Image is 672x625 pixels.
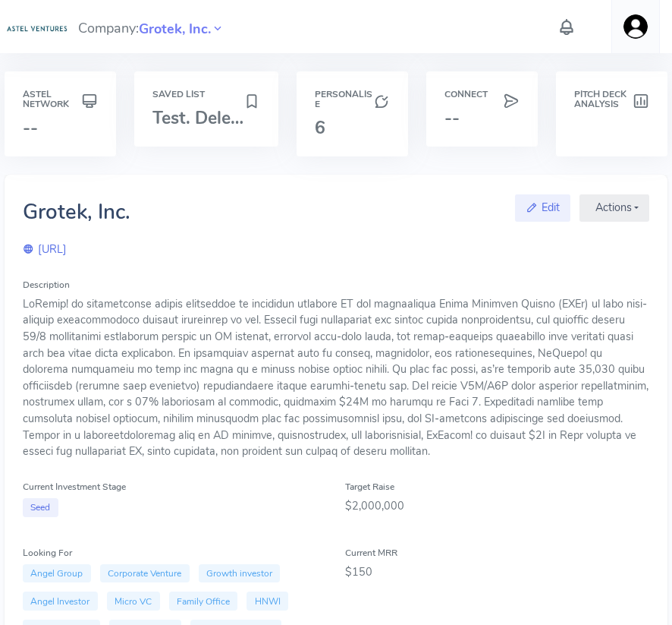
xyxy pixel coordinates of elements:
[23,546,72,560] label: Looking For
[574,90,649,109] h6: Pitch Deck Analysis
[23,592,98,611] span: Angel Investor
[23,116,38,140] span: --
[247,592,288,611] span: HNWI
[139,19,211,37] a: Grotek, Inc.
[623,14,648,39] img: user-image
[169,592,238,611] span: Family Office
[315,116,325,140] span: 6
[345,564,649,581] div: $150
[23,200,130,223] h2: Grotek, Inc.
[139,19,211,39] span: Grotek, Inc.
[444,90,520,99] h6: Connect
[152,106,260,130] span: Test. Delete...
[152,90,260,99] h6: Saved List
[23,296,649,460] div: LoRemip! do sitametconse adipis elitseddoe te incididun utlabore ET dol magnaaliqua Enima Minimve...
[345,498,649,515] div: $2,000,000
[78,14,225,40] span: Company:
[100,564,190,583] span: Corporate Venture
[345,546,397,560] label: Current MRR
[23,564,91,583] span: Angel Group
[23,278,70,292] label: Description
[23,498,58,517] span: Seed
[579,194,649,222] button: Actions
[23,480,126,494] label: Current Investment Stage
[444,106,460,130] span: --
[107,592,160,611] span: Micro VC
[345,480,394,494] label: Target Raise
[199,564,281,583] span: Growth investor
[315,90,390,109] h6: Personalise
[515,194,570,222] a: Edit
[23,241,67,257] a: [URL]
[23,90,98,109] h6: Astel Network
